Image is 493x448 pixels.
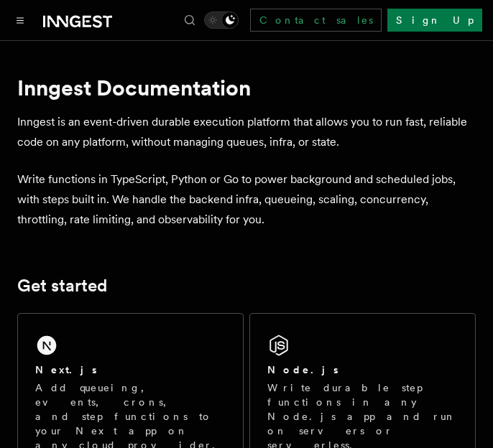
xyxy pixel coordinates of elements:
[267,363,338,377] h2: Node.js
[387,9,482,32] a: Sign Up
[17,112,476,152] p: Inngest is an event-driven durable execution platform that allows you to run fast, reliable code ...
[17,169,476,230] p: Write functions in TypeScript, Python or Go to power background and scheduled jobs, with steps bu...
[17,75,476,101] h1: Inngest Documentation
[17,276,107,296] a: Get started
[181,11,198,29] button: Find something...
[11,11,29,29] button: Toggle navigation
[250,9,382,32] a: Contact sales
[204,11,239,29] button: Toggle dark mode
[35,363,97,377] h2: Next.js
